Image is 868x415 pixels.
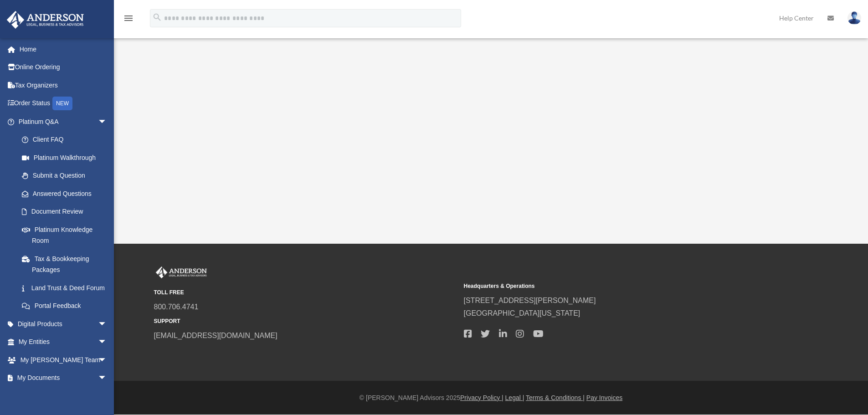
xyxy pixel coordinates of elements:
[464,309,580,317] a: [GEOGRAPHIC_DATA][US_STATE]
[152,12,162,22] i: search
[6,315,121,333] a: Digital Productsarrow_drop_down
[6,333,121,351] a: My Entitiesarrow_drop_down
[13,297,121,315] a: Portal Feedback
[13,279,121,297] a: Land Trust & Deed Forum
[114,392,868,404] div: © [PERSON_NAME] Advisors 2025
[98,113,116,131] span: arrow_drop_down
[154,288,457,297] small: TOLL FREE
[6,369,121,387] a: My Documentsarrow_drop_down
[460,394,503,401] a: Privacy Policy |
[154,317,457,326] small: SUPPORT
[13,184,121,203] a: Answered Questions
[6,76,121,94] a: Tax Organizers
[526,394,585,401] a: Terms & Conditions |
[586,394,622,401] a: Pay Invoices
[6,40,121,58] a: Home
[847,11,861,25] img: User Pic
[98,351,116,369] span: arrow_drop_down
[464,297,596,304] a: [STREET_ADDRESS][PERSON_NAME]
[98,369,116,388] span: arrow_drop_down
[4,11,87,29] img: Anderson Advisors Platinum Portal
[123,13,134,24] i: menu
[505,394,524,401] a: Legal |
[154,266,209,278] img: Anderson Advisors Platinum Portal
[52,97,72,110] div: NEW
[6,94,121,113] a: Order StatusNEW
[6,58,121,77] a: Online Ordering
[13,250,121,279] a: Tax & Bookkeeping Packages
[6,113,121,131] a: Platinum Q&Aarrow_drop_down
[13,203,116,221] a: Document Review
[6,351,121,369] a: My [PERSON_NAME] Teamarrow_drop_down
[464,282,767,291] small: Headquarters & Operations
[13,167,121,185] a: Submit a Question
[13,131,121,149] a: Client FAQ
[13,149,121,167] a: Platinum Walkthrough
[154,303,199,311] a: 800.706.4741
[154,332,277,339] a: [EMAIL_ADDRESS][DOMAIN_NAME]
[123,16,134,24] a: menu
[98,333,116,352] span: arrow_drop_down
[13,220,121,250] a: Platinum Knowledge Room
[98,315,116,333] span: arrow_drop_down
